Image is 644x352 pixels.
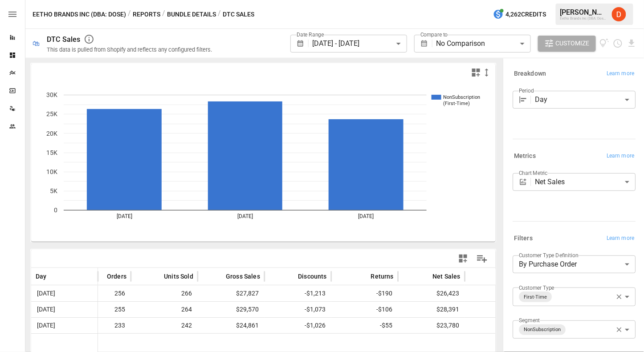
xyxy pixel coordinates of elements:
text: 0 [54,206,57,214]
div: By Purchase Order [513,255,636,273]
h6: Metrics [514,151,536,161]
span: Orders [107,272,126,281]
button: Schedule report [613,38,623,49]
img: Daley Meistrell [612,7,626,21]
button: Sort [419,270,432,283]
button: Sort [358,270,370,283]
span: $160 [469,318,527,333]
label: Customer Type [519,284,555,291]
span: $120 [469,302,527,317]
div: Eetho Brands Inc (DBA: Dose) [560,16,607,20]
div: / [218,9,221,20]
text: 5K [50,187,57,194]
text: 30K [46,91,57,98]
button: Customize [538,36,596,52]
text: (First-Time) [443,101,470,106]
text: NonSubscription [443,94,480,100]
button: Sort [212,270,225,283]
span: [DATE] [36,318,93,333]
span: -$1,026 [269,318,327,333]
button: Eetho Brands Inc (DBA: Dose) [33,9,126,20]
div: [PERSON_NAME] [560,8,607,16]
button: View documentation [599,36,610,52]
button: Bundle Details [167,9,216,20]
button: Sort [489,270,501,283]
span: [DATE] [36,302,93,317]
text: 25K [46,111,57,118]
div: Day [535,91,636,109]
span: -$106 [336,302,394,317]
label: Segment [519,317,540,324]
div: 🛍 [33,39,40,48]
span: Learn more [607,69,635,78]
span: $24,861 [202,318,260,333]
div: No Comparison [436,35,530,53]
div: This data is pulled from Shopify and reflects any configured filters. [47,46,212,53]
text: [DATE] [237,213,253,219]
span: Customize [556,38,590,49]
span: $100 [469,286,527,301]
span: First-Time [521,292,551,302]
h6: Filters [514,234,533,243]
div: [DATE] - [DATE] [312,35,407,53]
button: Manage Columns [472,249,492,269]
button: Daley Meistrell [607,2,632,27]
span: -$190 [336,286,394,301]
label: Chart Metric [519,169,548,177]
span: Units Sold [164,272,193,281]
text: [DATE] [117,213,132,219]
span: NonSubscription [521,324,565,335]
text: 15K [46,149,57,156]
span: Learn more [607,234,635,243]
span: $29,570 [202,302,260,317]
text: 20K [46,130,57,137]
span: 242 [135,318,193,333]
div: Net Sales [535,173,636,191]
span: Gross Sales [226,272,260,281]
svg: A chart. [31,81,497,242]
button: Sort [285,270,297,283]
span: -$1,213 [269,286,327,301]
label: Compare to [420,31,448,38]
span: -$1,073 [269,302,327,317]
label: Date Range [297,31,324,38]
div: / [128,9,131,20]
span: -$55 [336,318,394,333]
label: Customer Type Definition [519,251,579,259]
span: 4,262 Credits [506,9,546,20]
button: Sort [48,270,60,283]
button: Download report [627,38,637,49]
label: Period [519,87,534,94]
button: 4,262Credits [489,6,550,23]
span: $26,423 [403,286,461,301]
span: $28,391 [403,302,461,317]
span: Returns [371,272,394,281]
text: [DATE] [358,213,374,219]
span: 266 [135,286,193,301]
span: [DATE] [36,286,93,301]
span: Net Sales [432,272,461,281]
span: 264 [135,302,193,317]
span: Day [36,272,47,281]
div: DTC Sales [47,35,80,44]
text: 10K [46,168,57,175]
h6: Breakdown [514,69,546,79]
button: Sort [151,270,163,283]
span: Discounts [298,272,327,281]
button: Reports [133,9,160,20]
span: $27,827 [202,286,260,301]
div: / [162,9,165,20]
span: $23,780 [403,318,461,333]
span: Learn more [607,152,635,161]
